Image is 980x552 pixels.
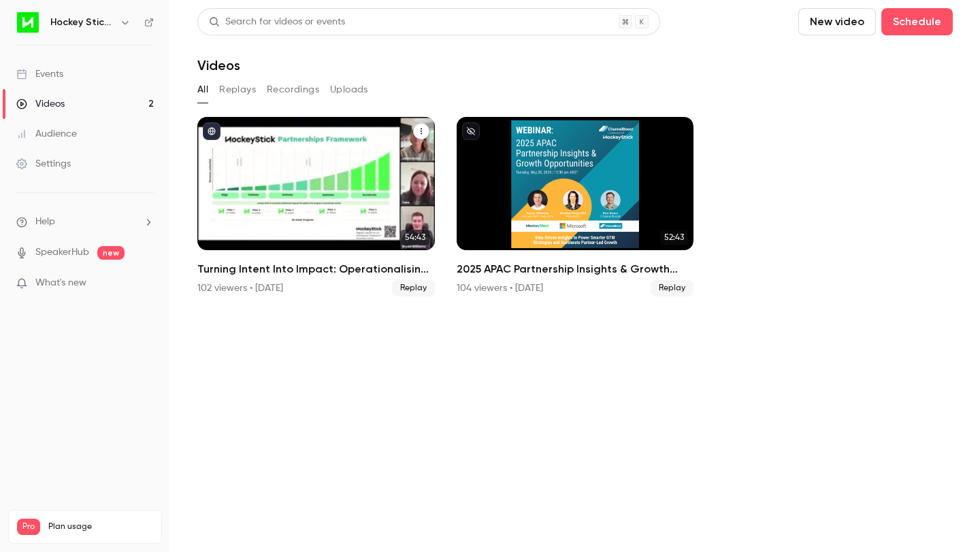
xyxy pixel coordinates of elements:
button: Recordings [267,79,319,101]
button: All [197,79,208,101]
span: new [97,246,125,260]
li: 2025 APAC Partnership Insights & Growth Opportunities [457,117,694,296]
span: 54:43 [401,230,429,245]
a: 52:432025 APAC Partnership Insights & Growth Opportunities104 viewers • [DATE]Replay [457,117,694,296]
h1: Videos [197,57,240,73]
div: Events [16,67,63,81]
h6: Hockey Stick Advisory [50,16,114,29]
img: Hockey Stick Advisory [17,12,39,33]
span: Pro [17,519,40,535]
li: Turning Intent Into Impact: Operationalising Your Partner Strategy [197,117,435,296]
ul: Videos [197,117,953,296]
div: Videos [16,97,65,111]
h2: Turning Intent Into Impact: Operationalising Your Partner Strategy [197,261,435,277]
div: 104 viewers • [DATE] [457,281,543,295]
li: help-dropdown-opener [16,215,154,229]
button: Replays [219,79,256,101]
a: 54:43Turning Intent Into Impact: Operationalising Your Partner Strategy102 viewers • [DATE]Replay [197,117,435,296]
div: Settings [16,157,71,171]
button: New video [798,8,876,35]
button: published [203,122,220,140]
span: 52:43 [660,230,688,245]
section: Videos [197,8,953,544]
span: Help [35,215,55,229]
span: Plan usage [48,521,153,532]
div: Search for videos or events [209,15,345,29]
span: Replay [651,280,693,296]
span: What's new [35,276,86,290]
button: Uploads [330,79,368,101]
button: Schedule [881,8,953,35]
h2: 2025 APAC Partnership Insights & Growth Opportunities [457,261,694,277]
iframe: Noticeable Trigger [137,277,154,290]
div: 102 viewers • [DATE] [197,281,283,295]
button: unpublished [462,122,480,140]
a: SpeakerHub [35,245,89,260]
div: Audience [16,127,77,141]
span: Replay [392,280,435,296]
